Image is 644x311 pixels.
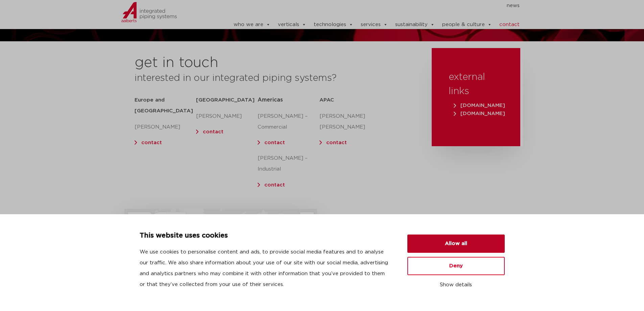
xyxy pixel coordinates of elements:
button: Deny [407,257,505,275]
a: sustainability [395,18,435,31]
a: contact [264,182,285,187]
a: technologies [314,18,353,31]
button: Allow all [407,235,505,253]
a: verticals [278,18,306,31]
a: people & culture [442,18,492,31]
span: [DOMAIN_NAME] [454,111,505,116]
a: contact [141,140,162,145]
span: Americas [258,97,283,103]
button: Toggle fullscreen view [300,212,314,226]
a: [DOMAIN_NAME] [452,111,507,116]
a: [DOMAIN_NAME] [452,103,507,108]
h5: [GEOGRAPHIC_DATA] [196,95,258,106]
p: [PERSON_NAME] [135,122,196,133]
h2: get in touch [135,55,218,71]
button: Show details [407,279,505,291]
a: contact [203,129,223,134]
a: services [361,18,388,31]
span: [DOMAIN_NAME] [454,103,505,108]
button: Show satellite imagery [151,212,186,226]
p: [PERSON_NAME] [196,111,258,122]
h5: APAC [319,95,381,106]
strong: Europe and [GEOGRAPHIC_DATA] [135,97,193,113]
p: [PERSON_NAME] [PERSON_NAME] [319,111,381,133]
h3: interested in our integrated piping systems? [135,71,415,85]
nav: Menu [213,0,520,11]
a: contact [264,140,285,145]
p: [PERSON_NAME] – Commercial [258,111,319,133]
a: news [507,0,520,11]
a: who we are [234,18,270,31]
p: [PERSON_NAME] – Industrial [258,153,319,175]
p: This website uses cookies [140,230,391,241]
a: contact [326,140,347,145]
button: Show street map [128,212,151,226]
a: contact [499,18,520,31]
p: We use cookies to personalise content and ads, to provide social media features and to analyse ou... [140,247,391,290]
h3: external links [449,70,503,98]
